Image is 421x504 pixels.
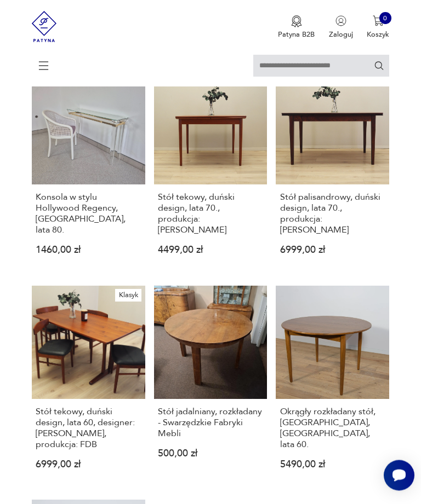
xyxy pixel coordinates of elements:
a: Stół jadalniany, rozkładany - Swarzędzkie Fabryki MebliStół jadalniany, rozkładany - Swarzędzkie ... [154,286,268,486]
p: 5490,00 zł [280,461,386,470]
button: Szukaj [374,60,384,71]
button: Patyna B2B [278,15,315,39]
a: Okrągły rozkładany stół, G-Plan, Wielka Brytania, lata 60.Okrągły rozkładany stół, [GEOGRAPHIC_DA... [276,286,389,486]
h3: Okrągły rozkładany stół, [GEOGRAPHIC_DATA], [GEOGRAPHIC_DATA], lata 60. [280,407,386,450]
p: 1460,00 zł [36,247,141,255]
iframe: Smartsupp widget button [384,460,414,491]
img: Ikona koszyka [373,15,384,26]
h3: Stół tekowy, duński design, lata 60, designer: [PERSON_NAME], produkcja: FDB [36,407,141,450]
h3: Stół palisandrowy, duński design, lata 70., produkcja: [PERSON_NAME] [280,192,386,236]
p: Zaloguj [329,30,353,39]
button: 0Koszyk [367,15,389,39]
h3: Stół jadalniany, rozkładany - Swarzędzkie Fabryki Mebli [158,407,264,439]
a: Stół palisandrowy, duński design, lata 70., produkcja: DaniaStół palisandrowy, duński design, lat... [276,72,389,273]
img: Ikona medalu [291,15,302,27]
p: Koszyk [367,30,389,39]
p: 6999,00 zł [280,247,386,255]
img: Ikonka użytkownika [335,15,346,26]
p: Patyna B2B [278,30,315,39]
button: Zaloguj [329,15,353,39]
a: KlasykStół tekowy, duński design, lata 60, designer: Børge Mogensen, produkcja: FDBStół tekowy, d... [32,286,145,486]
div: 0 [379,12,391,24]
p: 500,00 zł [158,450,264,459]
h3: Konsola w stylu Hollywood Regency, [GEOGRAPHIC_DATA], lata 80. [36,192,141,236]
p: 4499,00 zł [158,247,264,255]
p: 6999,00 zł [36,461,141,470]
h3: Stół tekowy, duński design, lata 70., produkcja: [PERSON_NAME] [158,192,264,236]
a: Konsola w stylu Hollywood Regency, Włochy, lata 80.Konsola w stylu Hollywood Regency, [GEOGRAPHIC... [32,72,145,273]
a: Ikona medaluPatyna B2B [278,15,315,39]
a: Stół tekowy, duński design, lata 70., produkcja: DaniaStół tekowy, duński design, lata 70., produ... [154,72,268,273]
